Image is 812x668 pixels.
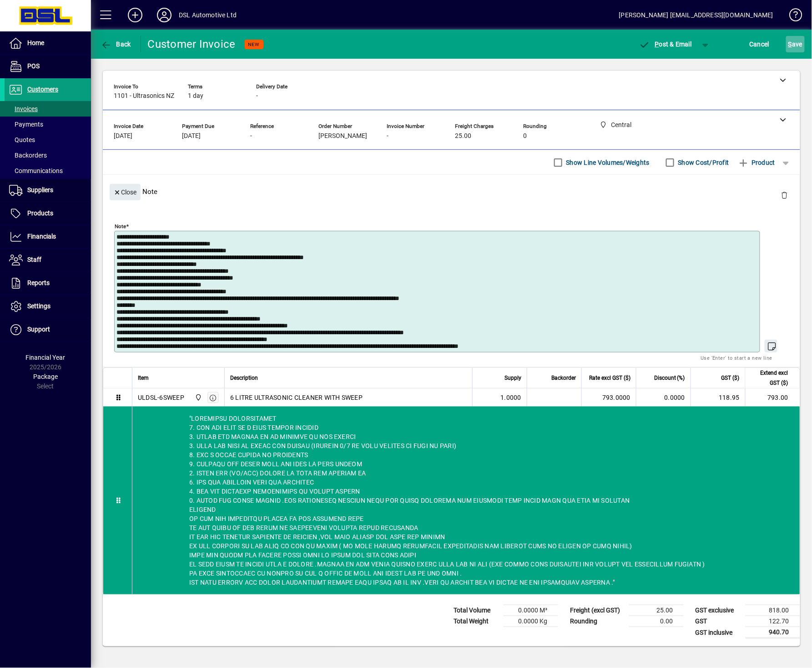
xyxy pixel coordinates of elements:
div: Note [103,175,800,208]
span: Description [230,373,258,383]
span: Home [27,39,44,46]
app-page-header-button: Back [91,36,141,52]
td: GST inclusive [691,627,746,638]
button: Close [110,184,141,200]
span: 1101 - Ultrasonics NZ [114,92,174,100]
td: 940.70 [746,627,800,638]
div: "LOREMIPSU DOLORSITAMET 7. CON ADI ELIT SE D EIUS TEMPOR INCIDID 3. UTLAB ETD MAGNAA EN AD MINIMV... [132,407,800,594]
a: POS [5,55,91,78]
a: Suppliers [5,179,91,202]
a: Settings [5,295,91,318]
span: Package [33,373,58,380]
a: Staff [5,249,91,271]
span: Financials [27,233,56,240]
span: Central [192,393,203,403]
button: Save [786,36,805,52]
td: GST exclusive [691,605,746,616]
a: Financials [5,225,91,248]
span: Customers [27,86,58,93]
span: 0 [523,133,527,140]
label: Show Line Volumes/Weights [565,158,650,167]
a: Backorders [5,148,91,163]
span: [PERSON_NAME] [318,133,367,140]
td: 25.00 [629,605,684,616]
label: Show Cost/Profit [676,158,729,167]
td: 118.95 [691,388,745,407]
td: GST [691,616,746,627]
td: 0.00 [629,616,684,627]
span: [DATE] [114,133,132,140]
span: P [655,41,659,48]
app-page-header-button: Delete [774,191,796,199]
a: Invoices [5,101,91,117]
td: 0.0000 Kg [504,616,558,627]
span: Quotes [9,136,35,143]
span: Supply [504,373,521,383]
span: NEW [248,41,260,47]
td: 793.00 [745,388,800,407]
button: Product [734,154,780,171]
button: Delete [774,184,796,206]
td: 122.70 [746,616,800,627]
span: Discount (%) [654,373,685,383]
span: Cancel [750,37,770,51]
td: Total Volume [449,605,504,616]
div: 793.0000 [587,393,630,402]
span: Item [138,373,149,383]
span: - [256,92,258,100]
td: Rounding [565,616,629,627]
span: Backorder [551,373,576,383]
span: 1.0000 [501,393,522,402]
td: 818.00 [746,605,800,616]
span: Communications [9,167,63,174]
mat-label: Note [115,223,126,229]
span: Product [738,155,775,170]
button: Post & Email [635,36,696,52]
span: 6 LITRE ULTRASONIC CLEANER WITH SWEEP [230,393,363,402]
span: Back [101,41,131,48]
td: Freight (excl GST) [565,605,629,616]
span: Payments [9,121,43,128]
a: Knowledge Base [782,2,801,31]
button: Cancel [747,36,772,52]
span: Suppliers [27,186,53,194]
mat-hint: Use 'Enter' to start a new line [701,352,772,363]
button: Back [98,36,133,52]
span: POS [27,62,40,70]
div: Customer Invoice [148,37,236,51]
span: Support [27,326,50,333]
span: Invoices [9,105,38,112]
div: ULDSL-6SWEEP [138,393,184,402]
div: DSL Automotive Ltd [179,8,237,22]
span: Settings [27,302,50,310]
td: Total Weight [449,616,504,627]
span: GST ($) [721,373,740,383]
span: Reports [27,279,50,286]
a: Home [5,32,91,55]
span: ave [788,37,802,51]
a: Support [5,318,91,341]
span: - [250,133,252,140]
a: Products [5,202,91,225]
span: [DATE] [182,133,201,140]
span: Rate excl GST ($) [589,373,630,383]
div: [PERSON_NAME] [EMAIL_ADDRESS][DOMAIN_NAME] [619,8,773,22]
span: Close [113,185,137,200]
span: Financial Year [26,354,66,361]
a: Communications [5,163,91,178]
app-page-header-button: Close [107,188,143,196]
span: Products [27,209,53,217]
a: Payments [5,117,91,132]
span: S [788,41,792,48]
td: 0.0000 [636,388,691,407]
span: - [387,133,388,140]
button: Profile [150,7,179,23]
span: ost & Email [639,41,692,48]
span: Staff [27,256,41,263]
span: Extend excl GST ($) [751,368,788,388]
span: 1 day [188,92,203,100]
td: 0.0000 M³ [504,605,558,616]
button: Add [121,7,150,23]
a: Reports [5,272,91,295]
span: 25.00 [455,133,471,140]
